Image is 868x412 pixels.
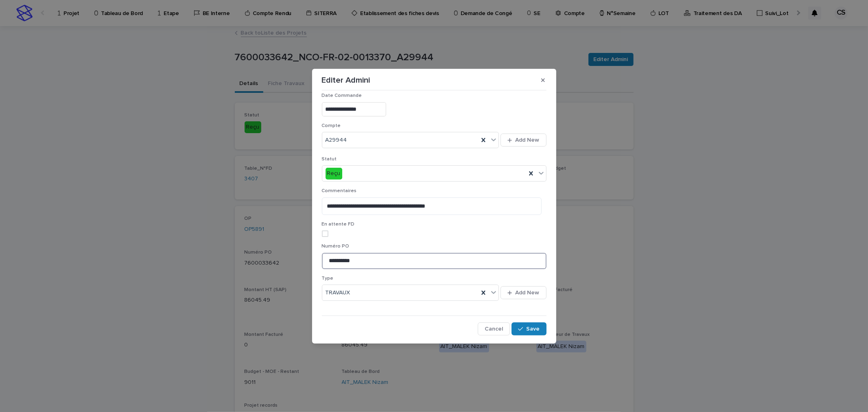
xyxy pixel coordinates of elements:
[501,286,546,299] button: Add New
[516,137,540,143] span: Add New
[322,157,337,162] span: Statut
[516,290,540,296] span: Add New
[322,75,370,85] p: Editer Admini
[326,289,350,297] span: TRAVAUX
[501,134,546,147] button: Add New
[527,326,540,332] span: Save
[322,188,357,193] span: Commentaires
[326,168,342,180] div: Reçu
[322,222,355,227] span: En attente FD
[326,136,347,145] span: A29944
[322,244,350,249] span: Numéro PO
[322,123,341,128] span: Compte
[322,276,334,281] span: Type
[322,93,362,98] span: Date Commande
[512,322,546,335] button: Save
[485,326,503,332] span: Cancel
[478,322,510,335] button: Cancel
